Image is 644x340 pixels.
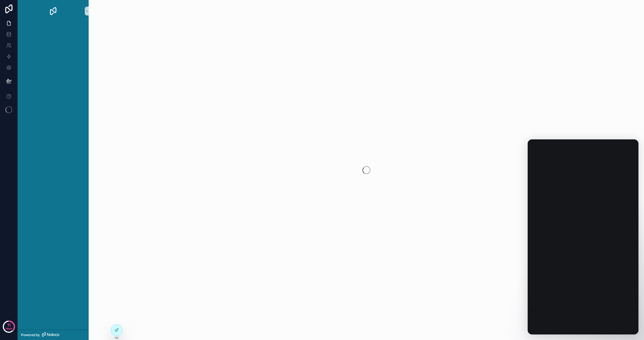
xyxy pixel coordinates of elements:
[21,333,40,337] span: Powered by
[18,22,89,32] div: scrollable content
[6,324,12,332] p: days
[18,330,89,340] a: Powered by
[49,7,58,16] img: App logo
[7,322,11,328] p: 11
